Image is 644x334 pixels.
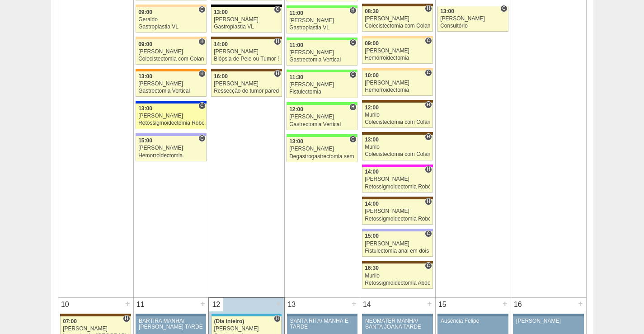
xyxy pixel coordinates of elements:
div: SANTA RITA/ MANHÃ E TARDE [290,318,354,330]
span: Hospital [425,5,432,12]
span: 08:30 [365,8,379,14]
div: [PERSON_NAME] [138,81,204,87]
span: Hospital [425,166,432,173]
div: Key: Brasil [287,38,357,40]
div: 13 [285,298,299,311]
span: 13:00 [138,105,152,112]
span: Consultório [425,262,432,269]
a: H 12:00 [PERSON_NAME] Gastrectomia Vertical [287,105,357,130]
div: 10 [58,298,72,311]
div: [PERSON_NAME] [289,114,355,120]
div: [PERSON_NAME] [365,176,430,182]
div: [PERSON_NAME] [289,50,355,56]
div: Colecistectomia com Colangiografia VL [365,119,430,125]
div: + [274,298,282,310]
div: 12 [209,298,223,311]
div: + [199,298,207,310]
div: Key: Bartira [136,37,206,39]
a: H 16:00 [PERSON_NAME] Ressecção de tumor parede abdominal pélvica [211,71,282,97]
span: 14:00 [365,169,379,175]
div: Hemorroidectomia [365,55,430,61]
div: Colecistectomia com Colangiografia VL [365,23,430,29]
div: [PERSON_NAME] [365,16,430,22]
span: Consultório [425,230,432,237]
div: Key: Christóvão da Gama [136,133,206,136]
span: 13:00 [365,136,379,143]
span: Hospital [349,7,356,14]
div: Key: Neomater [212,314,282,316]
span: Consultório [198,135,205,142]
div: 16 [511,298,525,311]
div: Gastrectomia Vertical [138,88,204,94]
div: [PERSON_NAME] [138,49,204,55]
span: Hospital [274,70,281,77]
div: Key: Santa Joana [60,314,131,316]
div: 14 [360,298,374,311]
span: Hospital [425,133,432,141]
a: C 15:00 [PERSON_NAME] Hemorroidectomia [136,136,206,161]
a: C 13:00 [PERSON_NAME] Consultório [437,6,508,32]
a: C 16:30 Murilo Retossigmoidectomia Abdominal VL [362,263,432,289]
a: C 11:00 [PERSON_NAME] Gastrectomia Vertical [287,40,357,66]
a: H 14:00 [PERSON_NAME] Retossigmoidectomia Robótica [362,199,432,225]
div: Key: Santa Joana [362,132,432,135]
div: Fistulectomia anal em dois tempos [365,248,430,254]
div: Fistulectomia [289,89,355,95]
span: 15:00 [138,137,152,144]
div: Key: Brasil [287,134,357,137]
div: Key: Santa Joana [362,197,432,199]
div: Gastrectomia Vertical [289,122,355,127]
div: Gastroplastia VL [214,24,279,30]
span: 15:00 [365,233,379,239]
a: C 11:30 [PERSON_NAME] Fistulectomia [287,72,357,98]
span: 12:00 [289,106,303,113]
a: H 11:00 [PERSON_NAME] Gastroplastia VL [287,8,357,33]
a: H 13:00 [PERSON_NAME] Gastrectomia Vertical [136,71,206,97]
span: Consultório [349,136,356,143]
span: Hospital [425,198,432,205]
span: 11:00 [289,42,303,48]
span: 14:00 [214,41,228,47]
div: [PERSON_NAME] [365,80,430,86]
div: Ressecção de tumor parede abdominal pélvica [214,88,279,94]
div: Retossigmoidectomia Robótica [365,184,430,190]
span: 13:00 [440,8,454,14]
div: Colecistectomia com Colangiografia VL [365,151,430,157]
div: [PERSON_NAME] [214,81,279,87]
span: Consultório [274,6,281,13]
a: C 13:00 [PERSON_NAME] Gastroplastia VL [211,7,282,33]
div: Key: Bartira [362,36,432,38]
div: [PERSON_NAME] [214,17,279,23]
div: Gastroplastia VL [289,25,355,31]
div: Gastrectomia Vertical [289,57,355,63]
div: Degastrogastrectomia sem vago [289,154,355,160]
div: Key: Bartira [136,5,206,7]
a: C 13:00 [PERSON_NAME] Degastrogastrectomia sem vago [287,137,357,162]
div: Biópsia de Pele ou Tumor Superficial [214,56,279,62]
div: Key: São Luiz - SCS [136,69,206,71]
div: Murilo [365,273,430,279]
div: [PERSON_NAME] [516,318,581,324]
a: H 14:00 [PERSON_NAME] Retossigmoidectomia Robótica [362,167,432,193]
span: 10:00 [365,72,379,79]
div: Key: Brasil [287,5,357,8]
div: Key: São Luiz - Itaim [136,101,206,103]
span: Consultório [425,69,432,76]
div: [PERSON_NAME] [289,82,355,88]
div: [PERSON_NAME] [365,241,430,247]
div: Key: Christóvão da Gama [362,229,432,231]
span: Hospital [123,315,130,322]
div: Hemorroidectomia [365,87,430,93]
div: Retossigmoidectomia Abdominal VL [365,280,430,286]
span: 11:00 [289,10,303,16]
span: 13:00 [138,73,152,80]
span: Consultório [425,37,432,44]
div: [PERSON_NAME] [289,146,355,152]
div: Key: Aviso [136,314,206,316]
span: 11:30 [289,74,303,80]
div: Hemorroidectomia [138,153,204,159]
a: C 09:00 [PERSON_NAME] Hemorroidectomia [362,38,432,64]
div: Key: Pro Matre [362,165,432,167]
span: Consultório [198,102,205,109]
span: Hospital [198,70,205,77]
